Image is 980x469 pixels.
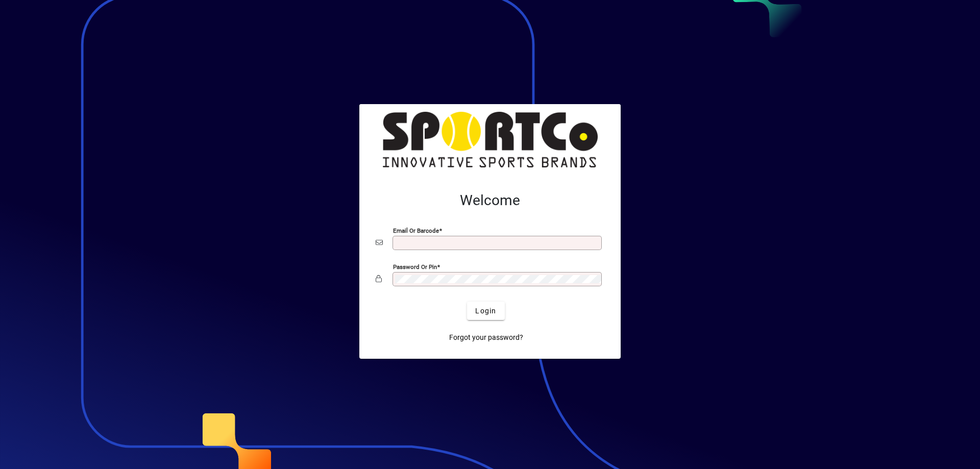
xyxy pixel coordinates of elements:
[445,328,527,347] a: Forgot your password?
[376,192,604,209] h2: Welcome
[393,263,437,270] mat-label: Password or Pin
[449,332,523,343] span: Forgot your password?
[467,302,504,320] button: Login
[393,227,439,234] mat-label: Email or Barcode
[475,306,496,316] span: Login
